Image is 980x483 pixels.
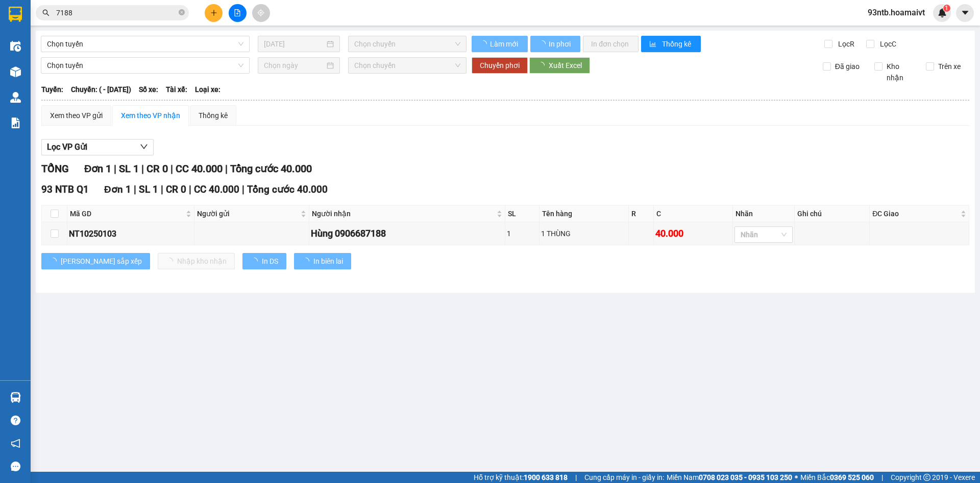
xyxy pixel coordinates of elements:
strong: 0369 525 060 [830,473,874,481]
span: Thống kê [662,38,693,50]
span: Mã GD [70,208,184,219]
span: Người nhận [312,208,495,219]
span: Số xe: [139,84,158,95]
button: [PERSON_NAME] sắp xếp [41,253,150,269]
span: | [575,472,577,483]
span: [PERSON_NAME] sắp xếp [61,256,142,267]
span: caret-down [961,8,970,17]
span: CR 0 [166,183,186,195]
span: In phơi [549,38,572,50]
img: warehouse-icon [10,66,21,77]
sup: 1 [943,5,950,12]
span: Người gửi [197,208,298,219]
strong: 0708 023 035 - 0935 103 250 [699,473,792,481]
span: loading [538,40,547,48]
b: Tuyến: [41,85,63,94]
span: notification [11,439,20,448]
span: environment [5,57,12,64]
img: warehouse-icon [10,41,21,52]
button: In phơi [530,36,580,52]
button: plus [205,4,223,22]
span: In biên lai [313,256,343,267]
span: loading [480,40,488,48]
button: aim [252,4,270,22]
button: file-add [229,4,247,22]
button: Nhập kho nhận [158,253,235,269]
img: solution-icon [10,118,21,128]
img: warehouse-icon [10,92,21,103]
button: In đơn chọn [583,36,639,52]
button: In biên lai [294,253,351,269]
span: Cung cấp máy in - giấy in: [584,472,664,483]
span: Miền Bắc [800,472,874,483]
span: Kho nhận [883,61,918,83]
span: close-circle [179,9,185,15]
span: file-add [234,9,241,16]
div: 1 THÙNG [541,228,627,239]
div: Nhãn [736,208,792,219]
span: loading [537,62,549,69]
button: In DS [242,253,286,269]
span: In DS [262,256,278,267]
span: | [170,163,173,175]
span: bar-chart [649,40,658,49]
button: Làm mới [472,36,528,52]
span: | [225,163,228,175]
span: Tổng cước 40.000 [230,163,312,175]
span: aim [257,9,264,16]
span: Đơn 1 [104,183,131,195]
span: Miền Nam [667,472,792,483]
span: message [11,462,20,471]
input: 14/10/2025 [264,38,325,50]
span: search [42,9,50,16]
input: Tìm tên, số ĐT hoặc mã đơn [56,7,177,18]
span: Tài xế: [166,84,187,95]
span: close-circle [179,8,185,18]
span: | [114,163,116,175]
span: CC 40.000 [176,163,223,175]
img: warehouse-icon [10,392,21,403]
span: ĐC Giao [872,208,959,219]
span: Xuất Excel [549,60,582,71]
span: | [881,472,883,483]
div: Xem theo VP gửi [50,110,103,121]
span: loading [251,258,262,265]
span: SL 1 [119,163,139,175]
span: Chọn tuyến [47,58,243,73]
li: Hoa Mai [5,5,148,25]
img: icon-new-feature [938,8,947,17]
span: Trên xe [934,61,965,72]
div: Xem theo VP nhận [121,110,180,121]
span: Chọn tuyến [47,36,243,52]
span: loading [302,258,313,265]
span: Lọc C [876,38,898,50]
button: Xuất Excel [529,57,590,74]
td: NT10250103 [67,222,194,245]
span: Chọn chuyến [354,58,460,73]
div: 40.000 [655,226,731,241]
span: Hỗ trợ kỹ thuật: [474,472,568,483]
span: CC 40.000 [194,183,239,195]
span: Loại xe: [195,84,220,95]
span: Tổng cước 40.000 [247,183,328,195]
button: Lọc VP Gửi [41,139,154,155]
span: 93 NTB Q1 [41,183,89,195]
li: VP 93 NTB Q1 [5,43,70,55]
span: Lọc R [834,38,856,50]
span: copyright [923,474,930,481]
div: 1 [507,228,537,239]
th: Ghi chú [795,205,870,222]
span: Làm mới [490,38,520,50]
span: loading [50,258,61,265]
span: | [134,183,136,195]
span: SL 1 [139,183,158,195]
span: | [141,163,144,175]
th: SL [505,205,540,222]
span: 1 [945,5,948,12]
span: 93ntb.hoamaivt [860,6,933,19]
button: Chuyển phơi [472,57,528,74]
span: Lọc VP Gửi [47,141,87,153]
strong: 1900 633 818 [524,473,568,481]
input: Chọn ngày [264,60,325,71]
img: logo.jpg [5,5,41,41]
